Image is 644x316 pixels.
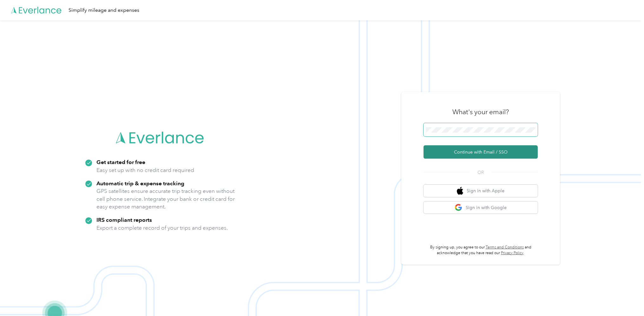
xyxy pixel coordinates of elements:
[424,145,538,159] button: Continue with Email / SSO
[455,204,463,212] img: google logo
[424,245,538,256] p: By signing up, you agree to our and acknowledge that you have read our .
[457,187,463,195] img: apple logo
[424,201,538,214] button: google logoSign in with Google
[424,185,538,197] button: apple logoSign in with Apple
[470,169,492,176] span: OR
[96,216,152,223] strong: IRS compliant reports
[452,108,509,116] h3: What's your email?
[486,245,524,250] a: Terms and Conditions
[96,159,145,165] strong: Get started for free
[501,251,523,255] a: Privacy Policy
[96,224,228,232] p: Export a complete record of your trips and expenses.
[96,187,235,211] p: GPS satellites ensure accurate trip tracking even without cell phone service. Integrate your bank...
[69,6,139,14] div: Simplify mileage and expenses
[96,166,194,174] p: Easy set up with no credit card required
[96,180,184,187] strong: Automatic trip & expense tracking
